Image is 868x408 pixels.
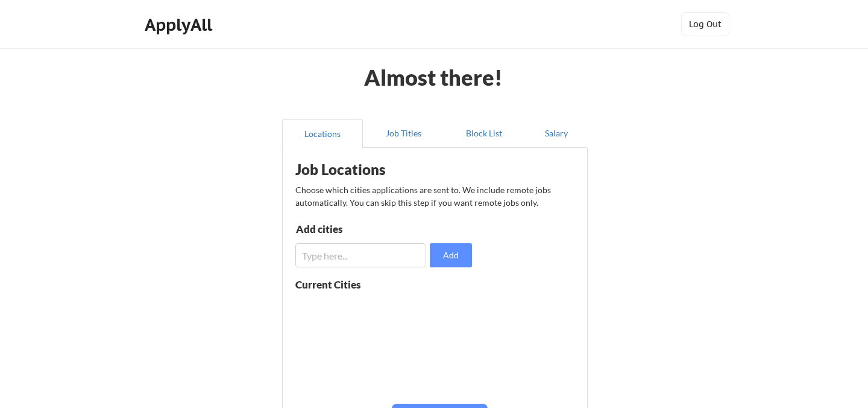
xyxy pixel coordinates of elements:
button: Log Out [681,12,729,36]
button: Salary [524,119,588,148]
button: Locations [282,119,363,148]
div: Job Locations [295,162,447,177]
button: Add [430,243,472,267]
input: Type here... [295,243,426,267]
div: Current Cities [295,279,387,290]
div: Almost there! [350,66,518,88]
div: Choose which cities applications are sent to. We include remote jobs automatically. You can skip ... [295,183,573,209]
div: Add cities [296,224,421,234]
button: Job Titles [363,119,444,148]
button: Block List [444,119,524,148]
div: ApplyAll [145,14,216,35]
